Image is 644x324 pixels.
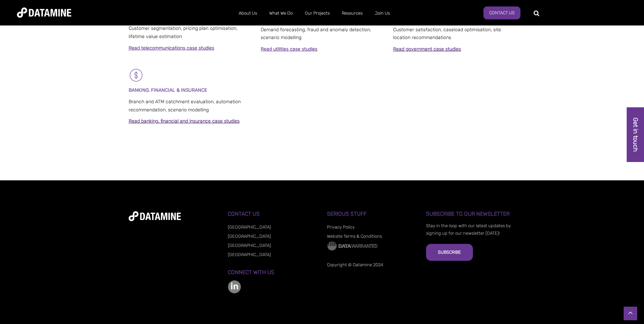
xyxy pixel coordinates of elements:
img: linkedin-color [228,280,241,293]
a: [GEOGRAPHIC_DATA] [228,243,271,248]
a: What We Do [263,4,299,22]
a: Read utilities case studies [261,46,317,52]
span: Customer segmentation, pricing plan optimisation, lifetime value estimation [129,25,237,39]
img: datamine-logo-white [129,211,181,221]
span: BANKING, FINANCIAL & INSURANCE [129,87,207,93]
button: Subscribe [426,244,473,261]
a: Resources [336,4,369,22]
span: Demand forecasting, fraud and anomaly detection, scenario modelling [261,27,371,41]
h3: Contact Us [228,211,317,217]
span: Branch and ATM catchment evaluation, automation recommendation, scenario modelling [129,99,241,113]
a: Join Us [369,4,396,22]
a: Read banking, financial and insurance case studies [129,118,240,124]
img: Data Warranted Logo [327,241,378,251]
span: Customer satisfaction, caseload optimisation, site location recommendations [393,27,501,41]
a: Contact Us [483,6,520,19]
a: [GEOGRAPHIC_DATA] [228,252,271,257]
a: Read telecommunications case studies [129,45,214,51]
a: Website Terms & Conditions [327,234,382,239]
a: Our Projects [299,4,336,22]
a: Get in touch [627,107,644,162]
a: [GEOGRAPHIC_DATA] [228,224,271,230]
h3: Serious Stuff [327,211,416,217]
a: Read government case studies [393,46,461,52]
h3: Connect with us [228,269,317,275]
h3: Subscribe to our Newsletter [426,211,515,217]
img: Banking & Financial [129,68,144,83]
a: Privacy Policy [327,224,355,230]
img: Datamine [17,7,71,18]
p: Copyright © Datamine 2024 [327,261,416,269]
a: [GEOGRAPHIC_DATA] [228,234,271,239]
p: Stay in the loop with our latest updates by signing up for our newsletter [DATE]! [426,222,515,237]
a: About Us [233,4,263,22]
